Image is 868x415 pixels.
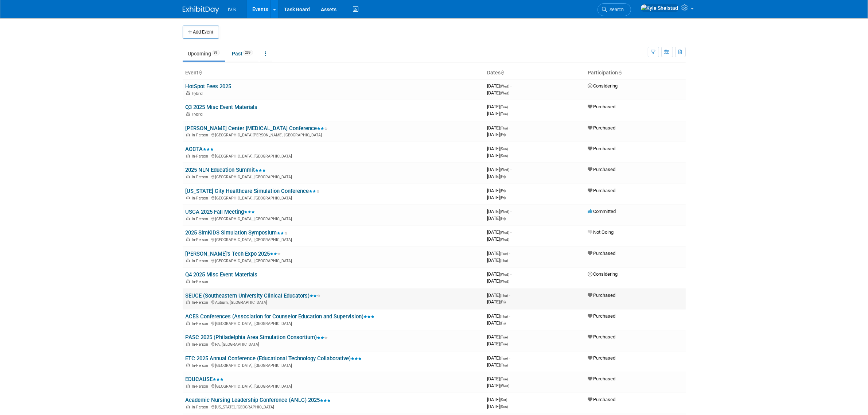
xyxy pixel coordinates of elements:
span: [DATE] [487,397,510,402]
span: In-Person [192,300,211,305]
span: In-Person [192,321,211,326]
span: [DATE] [487,125,510,131]
span: Search [607,7,624,12]
span: Considering [588,83,618,89]
th: Event [183,67,484,79]
span: [DATE] [487,167,512,172]
span: Purchased [588,355,616,361]
div: [GEOGRAPHIC_DATA][PERSON_NAME], [GEOGRAPHIC_DATA] [186,132,482,137]
span: (Tue) [500,335,508,339]
span: In-Person [192,363,211,368]
span: [DATE] [487,334,510,340]
a: [US_STATE] City Healthcare Simulation Conference [186,188,320,194]
span: [DATE] [487,320,506,326]
span: (Wed) [500,210,510,214]
span: [DATE] [487,111,508,116]
a: PASC 2025 (Philadelphia Area Simulation Consortium) [186,334,328,341]
span: In-Person [192,175,211,179]
button: Add Event [183,26,219,39]
div: Auburn, [GEOGRAPHIC_DATA] [186,299,482,305]
span: [DATE] [487,229,512,235]
span: - [509,251,510,256]
img: In-Person Event [186,384,190,388]
div: PA, [GEOGRAPHIC_DATA] [186,341,482,347]
a: ACCTA [186,146,214,152]
span: (Fri) [500,175,506,179]
span: IVS [228,7,236,12]
span: [DATE] [487,292,510,298]
span: (Thu) [500,363,508,367]
span: Hybrid [192,112,205,117]
img: In-Person Event [186,279,190,283]
span: (Fri) [500,300,506,304]
a: EDUCAUSE [186,376,224,383]
img: Hybrid Event [186,91,190,95]
span: - [511,271,512,277]
a: 2025 NLN Education Summit [186,167,266,173]
span: [DATE] [487,355,510,361]
a: Sort by Start Date [501,70,505,75]
span: - [509,313,510,319]
span: (Fri) [500,133,506,137]
img: In-Person Event [186,405,190,408]
span: [DATE] [487,257,508,263]
div: [GEOGRAPHIC_DATA], [GEOGRAPHIC_DATA] [186,320,482,326]
span: [DATE] [487,90,510,96]
a: ETC 2025 Annual Conference (Educational Technology Collaborative) [186,355,362,362]
a: Search [598,3,631,16]
span: Considering [588,271,618,277]
span: (Thu) [500,259,508,263]
span: [DATE] [487,271,512,277]
span: [DATE] [487,195,506,200]
a: Q3 2025 Misc Event Materials [186,104,258,110]
span: [DATE] [487,313,510,319]
div: [GEOGRAPHIC_DATA], [GEOGRAPHIC_DATA] [186,195,482,201]
span: 39 [212,50,220,55]
span: (Tue) [500,105,508,109]
img: In-Person Event [186,321,190,325]
span: (Tue) [500,377,508,381]
img: In-Person Event [186,342,190,346]
span: (Wed) [500,84,510,88]
div: [US_STATE], [GEOGRAPHIC_DATA] [186,404,482,410]
span: [DATE] [487,341,508,346]
span: [DATE] [487,153,508,158]
img: In-Person Event [186,237,190,241]
span: In-Person [192,217,211,221]
img: In-Person Event [186,175,190,178]
span: - [509,397,510,402]
span: Purchased [588,376,616,381]
span: [DATE] [487,404,508,409]
a: USCA 2025 Fall Meeting [186,209,255,215]
span: (Wed) [500,168,510,172]
span: In-Person [192,259,211,263]
span: [DATE] [487,216,506,221]
span: - [509,125,510,131]
img: ExhibitDay [183,6,219,13]
a: Sort by Participation Type [618,70,622,75]
span: (Sat) [500,398,507,402]
span: (Tue) [500,342,508,346]
span: In-Person [192,405,211,410]
span: (Sun) [500,154,508,158]
span: Purchased [588,188,616,193]
span: [DATE] [487,146,510,151]
span: (Tue) [500,112,508,116]
div: [GEOGRAPHIC_DATA], [GEOGRAPHIC_DATA] [186,174,482,179]
span: Purchased [588,251,616,256]
img: In-Person Event [186,300,190,304]
img: In-Person Event [186,154,190,158]
span: - [507,188,508,193]
span: [DATE] [487,132,506,137]
span: [DATE] [487,83,512,89]
img: In-Person Event [186,133,190,136]
span: 239 [243,50,253,55]
span: In-Person [192,133,211,137]
img: In-Person Event [186,259,190,262]
span: (Thu) [500,314,508,318]
span: (Wed) [500,237,510,241]
span: Not Going [588,229,614,235]
span: - [509,146,510,151]
span: - [509,376,510,381]
span: Purchased [588,397,616,402]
